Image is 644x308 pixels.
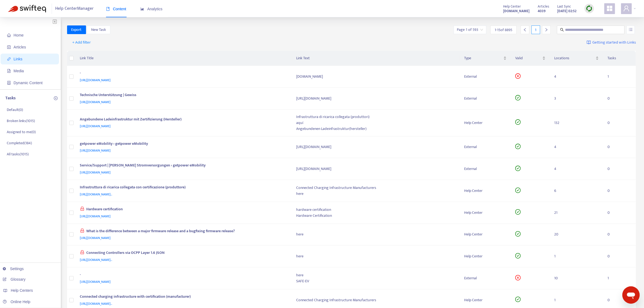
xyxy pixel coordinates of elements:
[140,7,144,11] span: area-chart
[515,209,521,215] span: check-circle
[296,297,456,303] div: Connected Charging Infrastructure Manufacturers
[80,228,84,233] span: lock
[554,55,595,61] span: Locations
[14,81,42,85] span: Dynamic Content
[3,277,25,281] a: Glossary
[7,57,11,61] span: link
[296,185,456,191] div: Connected Charging Infrastructure Manufacturers
[80,116,286,123] div: Angebundene Ladeinfrastruktur mit Zertifizierung (Hersteller)
[503,4,521,9] span: Help Center
[550,245,603,267] td: 1
[515,188,521,193] span: check-circle
[80,272,286,279] div: -
[80,257,113,263] span: [URL][DOMAIN_NAME]..
[296,96,456,101] div: [URL][DOMAIN_NAME]
[515,144,521,149] span: check-circle
[550,224,603,246] td: 20
[464,96,507,101] div: External
[464,275,507,281] div: External
[67,25,86,34] button: Export
[7,69,11,73] span: file-image
[603,88,636,110] td: 0
[80,294,286,301] div: Connected charging infrastructure with certification (manufacturer)
[515,231,521,237] span: check-circle
[550,66,603,88] td: 4
[87,25,110,34] button: New Task
[80,141,286,148] div: getpower eMobility › getpower eMobility
[80,70,286,77] div: -
[464,166,507,172] div: External
[80,148,111,153] span: [URL][DOMAIN_NAME]
[14,69,24,73] span: Media
[464,188,507,194] div: Help Center
[550,202,603,224] td: 21
[495,27,512,33] span: 1 - 15 of 8895
[550,136,603,158] td: 4
[515,166,521,171] span: check-circle
[622,286,640,304] iframe: Schaltfläche zum Öffnen des Messaging-Fensters
[550,51,603,66] th: Locations
[11,288,33,293] span: Help Centers
[515,73,521,79] span: close-circle
[515,95,521,100] span: check-circle
[91,27,106,33] span: New Task
[550,88,603,110] td: 3
[80,92,286,99] div: Technische Unterstützung | Gewiss
[603,267,636,289] td: 1
[560,28,564,32] span: search
[296,278,456,284] div: SAFE-EV
[592,40,636,46] span: Getting started with Links
[557,4,571,9] span: Last Sync
[623,5,630,12] span: user
[296,207,456,213] div: hardware certification
[603,51,636,66] th: Tasks
[515,275,521,280] span: close-circle
[80,192,113,197] span: [URL][DOMAIN_NAME]..
[296,114,456,120] div: Infrastruttura di ricarica collegata (produttori)
[7,151,29,157] p: All tasks ( 1015 )
[603,245,636,267] td: 0
[8,5,46,12] img: Swifteq
[80,214,111,219] span: [URL][DOMAIN_NAME]
[515,253,521,258] span: check-circle
[603,224,636,246] td: 0
[7,45,11,49] span: account-book
[550,110,603,136] td: 132
[296,272,456,278] div: here
[460,51,511,66] th: Type
[587,38,636,47] a: Getting started with Links
[80,99,111,105] span: [URL][DOMAIN_NAME]
[106,7,110,11] span: book
[14,33,24,37] span: Home
[586,5,593,12] img: sync.dc5367851b00ba804db3.png
[7,33,11,37] span: home
[626,25,635,34] button: unordered-list
[557,8,576,14] strong: [DATE] 02:52
[80,301,113,306] span: [URL][DOMAIN_NAME]..
[550,267,603,289] td: 10
[603,158,636,180] td: 0
[464,144,507,150] div: External
[464,297,507,303] div: Help Center
[587,40,591,45] img: image-link
[5,95,16,101] p: Tasks
[71,27,82,33] span: Export
[80,162,286,169] div: Service/Support | [PERSON_NAME] Stromversorgungen › getpower eMobility
[629,28,633,31] span: unordered-list
[296,191,456,197] div: here
[464,120,507,126] div: Help Center
[80,184,286,191] div: Infrastruttura di ricarica collegata con certificazione (produttore)
[523,28,527,32] span: left
[72,39,91,46] span: + Add filter
[550,180,603,202] td: 6
[3,300,30,304] a: Online Help
[550,158,603,180] td: 4
[7,140,32,146] p: Completed ( 184 )
[14,57,22,61] span: Links
[80,123,111,129] span: [URL][DOMAIN_NAME]
[544,28,548,32] span: right
[296,166,456,172] div: [URL][DOMAIN_NAME]
[538,8,546,14] strong: 4039
[603,202,636,224] td: 0
[54,96,58,100] span: plus-circle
